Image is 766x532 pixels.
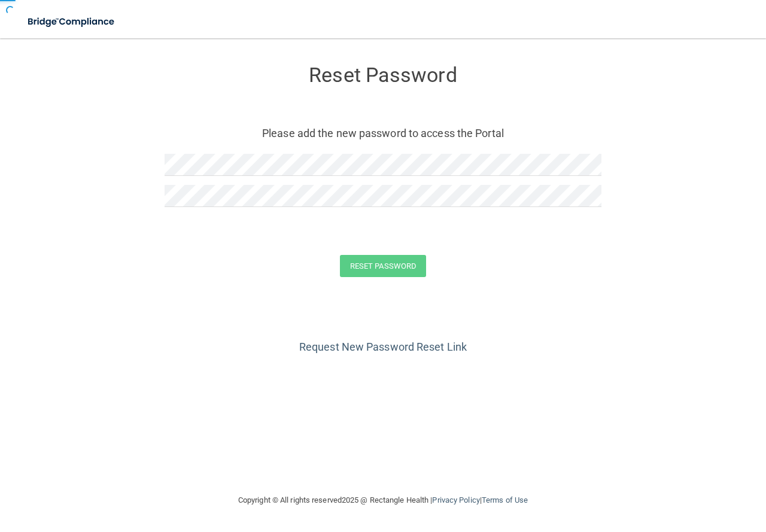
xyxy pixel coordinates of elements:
[482,495,528,504] a: Terms of Use
[432,495,479,504] a: Privacy Policy
[340,255,426,277] button: Reset Password
[18,10,126,34] img: bridge_compliance_login_screen.278c3ca4.svg
[174,123,592,143] p: Please add the new password to access the Portal
[299,341,467,353] a: Request New Password Reset Link
[165,64,601,86] h3: Reset Password
[165,481,601,519] div: Copyright © All rights reserved 2025 @ Rectangle Health | |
